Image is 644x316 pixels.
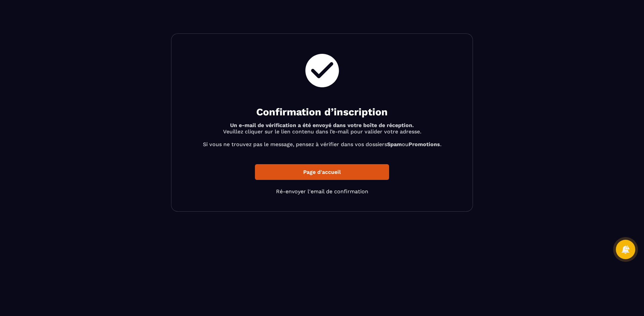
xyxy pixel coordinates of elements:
[409,141,440,147] b: Promotions
[188,122,456,147] p: Veuillez cliquer sur le lien contenu dans l’e-mail pour valider votre adresse. Si vous ne trouvez...
[255,164,389,180] a: Page d'accueil
[276,188,368,195] a: Ré-envoyer l'email de confirmation
[188,105,456,119] h2: Confirmation d’inscription
[302,50,342,91] img: check
[230,122,414,128] b: Un e-mail de vérification a été envoyé dans votre boîte de réception.
[387,141,402,147] b: Spam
